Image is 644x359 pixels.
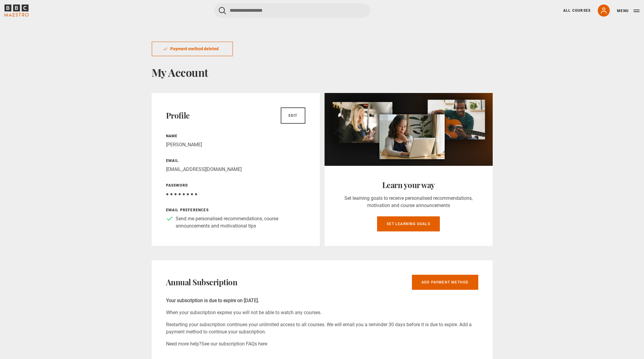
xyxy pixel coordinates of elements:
[152,66,493,79] h1: My Account
[152,42,233,56] div: Payment method deleted
[166,111,190,120] h2: Profile
[339,180,478,190] h2: Learn your way
[166,191,198,197] span: ● ● ● ● ● ● ● ●
[166,298,259,303] b: Your subscription is due to expire on [DATE].
[166,309,478,316] p: When your subscription expires you will not be able to watch any courses.
[166,183,305,188] p: Password
[377,216,440,231] a: Set learning goals
[166,207,305,213] p: Email preferences
[412,275,478,290] a: Add payment method
[214,3,370,18] input: Search
[166,321,478,336] p: Restarting your subscription continues your unlimited access to all courses. We will email you a ...
[166,277,237,287] h2: Annual Subscription
[176,215,305,230] p: Send me personalised recommendations, course announcements and motivational tips
[166,166,305,173] p: [EMAIL_ADDRESS][DOMAIN_NAME]
[166,158,305,163] p: Email
[166,340,478,348] p: Need more help?
[166,133,305,139] p: Name
[201,341,267,347] a: See our subscription FAQs here
[617,8,639,14] button: Toggle navigation
[166,141,305,148] p: [PERSON_NAME]
[219,7,226,14] button: Submit the search query
[5,5,29,17] svg: BBC Maestro
[563,8,591,13] a: All Courses
[339,195,478,209] p: Set learning goals to receive personalised recommendations, motivation and course announcements
[281,107,305,124] a: Edit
